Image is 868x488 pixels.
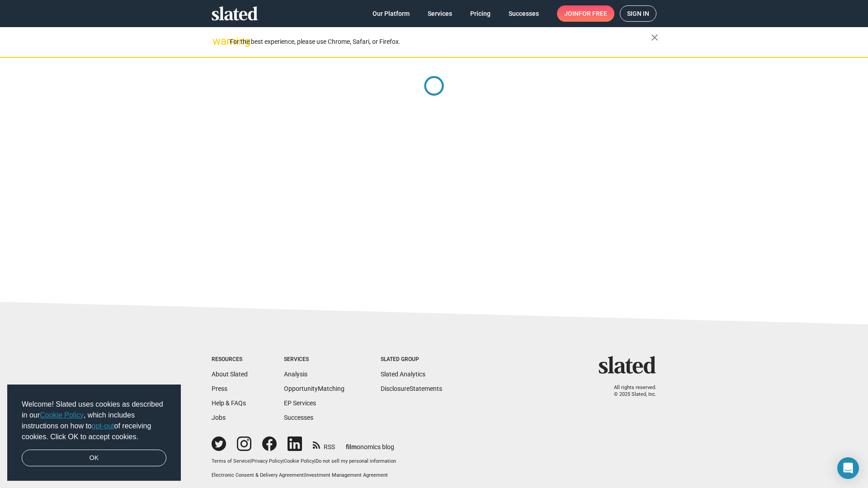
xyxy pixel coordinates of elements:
[381,385,442,392] a: DisclosureStatements
[365,5,417,22] a: Our Platform
[604,385,656,398] p: All rights reserved. © 2025 Slated, Inc.
[304,472,305,478] span: |
[251,458,283,464] a: Privacy Policy
[557,5,614,22] a: Joinfor free
[22,450,166,467] a: dismiss cookie message
[212,36,223,47] mat-icon: warning
[627,6,649,21] span: Sign in
[346,436,394,451] a: filmonomics blog
[316,458,396,465] button: Do not sell my personal information
[470,5,491,22] span: Pricing
[579,5,607,22] span: for free
[283,458,284,464] span: |
[346,443,357,450] span: film
[373,5,410,22] span: Our Platform
[230,36,651,48] div: For the best experience, please use Chrome, Safari, or Firefox.
[212,399,246,407] a: Help & FAQs
[212,385,227,392] a: Press
[284,414,313,421] a: Successes
[212,356,248,363] div: Resources
[501,5,546,22] a: Successes
[212,472,304,478] a: Electronic Consent & Delivery Agreement
[428,5,452,22] span: Services
[92,422,114,430] a: opt-out
[381,371,425,378] a: Slated Analytics
[564,5,607,22] span: Join
[284,385,344,392] a: OpportunityMatching
[284,356,344,363] div: Services
[381,356,442,363] div: Slated Group
[284,371,307,378] a: Analysis
[250,458,251,464] span: |
[7,385,181,481] div: cookieconsent
[305,472,388,478] a: Investment Management Agreement
[40,411,84,419] a: Cookie Policy
[22,399,166,442] span: Welcome! Slated uses cookies as described in our , which includes instructions on how to of recei...
[212,371,248,378] a: About Slated
[313,437,335,451] a: RSS
[420,5,459,22] a: Services
[314,458,316,464] span: |
[620,5,656,22] a: Sign in
[837,457,859,479] div: Open Intercom Messenger
[649,32,660,43] mat-icon: close
[509,5,539,22] span: Successes
[284,399,316,407] a: EP Services
[212,414,226,421] a: Jobs
[212,458,250,464] a: Terms of Service
[463,5,498,22] a: Pricing
[284,458,314,464] a: Cookie Policy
